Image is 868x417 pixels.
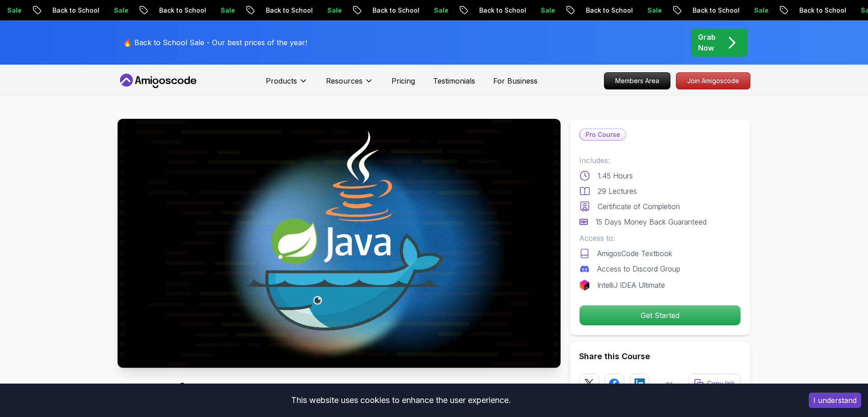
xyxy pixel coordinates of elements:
[598,201,680,212] p: Certificate of Completion
[580,129,626,140] p: Pro Course
[493,75,538,86] a: For Business
[597,280,665,290] p: IntelliJ IDEA Ultimate
[604,72,670,89] a: Members Area
[7,390,795,410] div: This website uses cookies to enhance the user experience.
[579,155,741,166] p: Includes:
[604,73,670,89] p: Members Area
[665,6,726,15] p: Back to School
[266,75,308,94] button: Products
[118,380,561,398] h1: Docker for Java Developers
[833,6,862,15] p: Sale
[238,6,299,15] p: Back to School
[451,6,513,15] p: Back to School
[392,75,415,86] a: Pricing
[619,6,648,15] p: Sale
[595,216,707,227] p: 15 Days Money Back Guaranteed
[579,305,741,326] button: Get Started
[266,75,297,86] p: Products
[86,6,115,15] p: Sale
[580,305,741,325] p: Get Started
[597,248,672,259] p: AmigosCode Textbook
[513,6,542,15] p: Sale
[299,6,328,15] p: Sale
[326,75,373,94] button: Resources
[689,374,741,394] button: Copy link
[118,119,561,368] img: docker-for-java-developers_thumbnail
[579,233,741,244] p: Access to:
[579,280,590,290] img: jetbrains logo
[579,350,741,363] h2: Share this Course
[698,32,716,53] p: Grab Now
[665,378,673,389] p: or
[123,37,307,48] p: 🔥 Back to School Sale - Our best prices of the year!
[771,6,833,15] p: Back to School
[598,170,633,181] p: 1.45 Hours
[326,75,363,86] p: Resources
[558,6,619,15] p: Back to School
[433,75,475,86] a: Testimonials
[24,6,86,15] p: Back to School
[726,6,755,15] p: Sale
[707,379,735,388] p: Copy link
[598,186,637,197] p: 29 Lectures
[344,6,406,15] p: Back to School
[131,6,193,15] p: Back to School
[597,263,680,274] p: Access to Discord Group
[406,6,435,15] p: Sale
[193,6,222,15] p: Sale
[809,393,861,408] button: Accept cookies
[676,72,750,89] a: Join Amigoscode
